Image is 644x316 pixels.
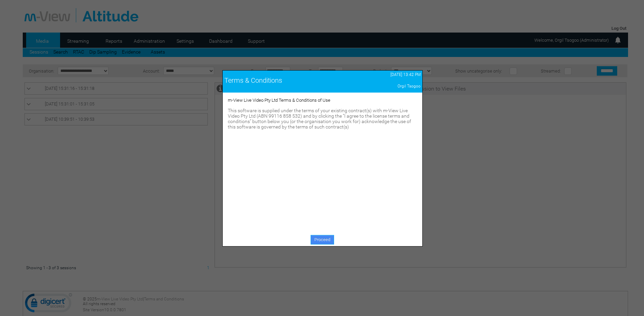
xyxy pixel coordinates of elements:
div: Terms & Conditions [224,76,350,84]
td: Orgil Tsogoo [351,82,422,90]
img: bell24.png [614,36,622,44]
td: [DATE] 13:42 PM [351,71,422,79]
a: Proceed [311,235,334,244]
span: m-View Live Video Pty Ltd Terms & Conditions of Use [228,98,330,103]
span: This software is supplied under the terms of your existing contract(s) with m-View Live Video Pty... [228,108,411,130]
